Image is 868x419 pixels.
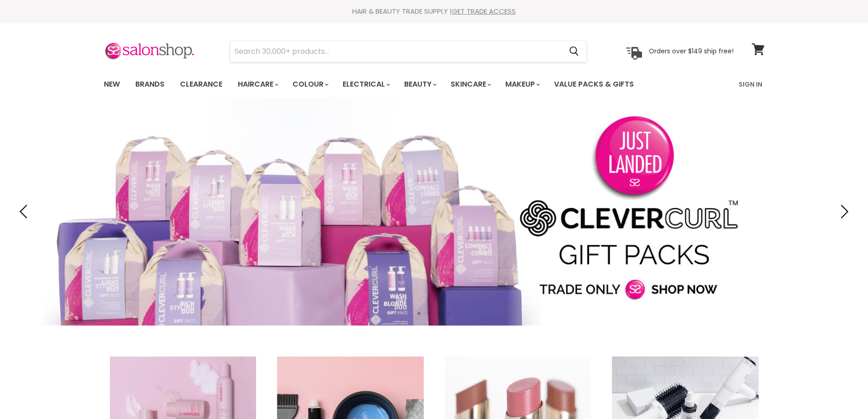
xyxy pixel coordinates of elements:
[173,75,229,94] a: Clearance
[452,6,516,16] a: GET TRADE ACCESS
[230,41,587,62] form: Product
[397,75,442,94] a: Beauty
[427,312,431,315] li: Page dot 2
[97,75,127,94] a: New
[498,75,545,94] a: Makeup
[230,41,562,62] input: Search
[444,75,497,94] a: Skincare
[733,75,768,94] a: Sign In
[336,75,395,94] a: Electrical
[286,75,334,94] a: Colour
[92,7,776,16] div: HAIR & BEAUTY TRADE SUPPLY |
[834,202,852,221] button: Next
[97,71,687,98] ul: Main menu
[417,312,421,315] li: Page dot 1
[649,47,734,55] p: Orders over $149 ship free!
[128,75,171,94] a: Brands
[547,75,641,94] a: Value Packs & Gifts
[231,75,284,94] a: Haircare
[562,41,586,62] button: Search
[447,312,451,315] li: Page dot 4
[92,71,776,98] nav: Main
[16,202,34,221] button: Previous
[437,312,441,315] li: Page dot 3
